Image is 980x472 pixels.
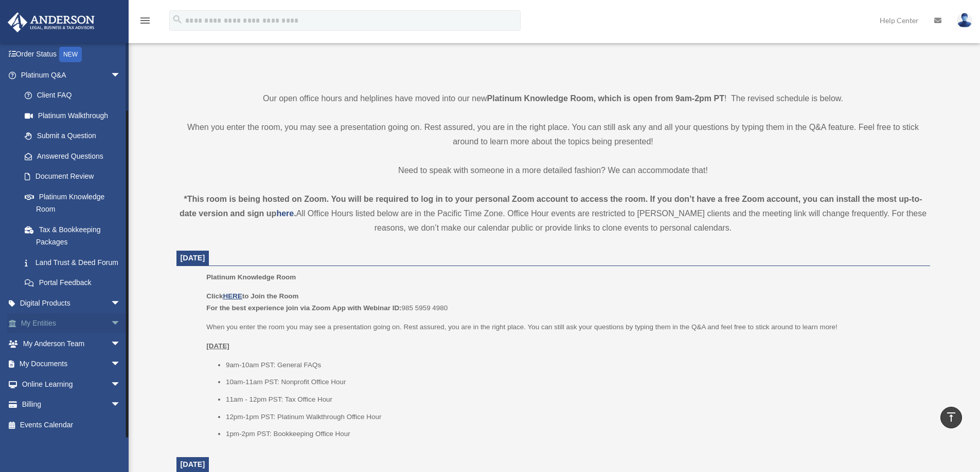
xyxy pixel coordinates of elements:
a: Document Review [14,166,136,187]
i: menu [139,14,151,27]
p: When you enter the room you may see a presentation going on. Rest assured, you are in the right p... [206,321,922,333]
a: HERE [223,292,242,300]
li: 11am - 12pm PST: Tax Office Hour [226,393,923,406]
b: For the best experience join via Zoom App with Webinar ID: [206,304,401,312]
p: 985 5959 4980 [206,290,922,314]
a: My Anderson Teamarrow_drop_down [7,333,136,354]
a: here [276,209,294,218]
a: Events Calendar [7,414,136,435]
a: Submit a Question [14,126,136,146]
span: [DATE] [181,254,205,262]
span: arrow_drop_down [111,394,131,416]
a: My Documentsarrow_drop_down [7,354,136,374]
span: Platinum Knowledge Room [206,273,296,281]
a: Client FAQ [14,85,136,106]
span: arrow_drop_down [111,313,131,334]
a: Land Trust & Deed Forum [14,252,136,273]
span: arrow_drop_down [111,374,131,395]
span: arrow_drop_down [111,293,131,314]
span: arrow_drop_down [111,65,131,86]
a: menu [139,18,151,27]
a: Platinum Q&Aarrow_drop_down [7,65,136,85]
a: Billingarrow_drop_down [7,394,136,415]
div: All Office Hours listed below are in the Pacific Time Zone. Office Hour events are restricted to ... [176,192,930,235]
strong: . [294,209,296,218]
a: Portal Feedback [14,273,136,293]
a: vertical_align_top [940,407,962,428]
li: 9am-10am PST: General FAQs [226,359,923,371]
p: Our open office hours and helplines have moved into our new ! The revised schedule is below. [176,91,930,106]
a: My Entitiesarrow_drop_down [7,313,136,334]
i: vertical_align_top [945,411,957,423]
a: Digital Productsarrow_drop_down [7,293,136,313]
a: Platinum Walkthrough [14,105,136,126]
span: arrow_drop_down [111,333,131,354]
a: Platinum Knowledge Room [14,186,131,219]
a: Tax & Bookkeeping Packages [14,219,136,252]
strong: *This room is being hosted on Zoom. You will be required to log in to your personal Zoom account ... [180,195,922,218]
li: 10am-11am PST: Nonprofit Office Hour [226,376,923,388]
a: Online Learningarrow_drop_down [7,374,136,394]
img: Anderson Advisors Platinum Portal [5,12,98,32]
a: Order StatusNEW [7,44,136,65]
img: User Pic [957,13,972,28]
i: search [172,14,183,25]
a: Answered Questions [14,146,136,166]
span: arrow_drop_down [111,354,131,375]
strong: Platinum Knowledge Room, which is open from 9am-2pm PT [487,94,724,103]
p: When you enter the room, you may see a presentation going on. Rest assured, you are in the right ... [176,120,930,149]
div: NEW [59,47,82,62]
u: [DATE] [206,342,229,350]
li: 1pm-2pm PST: Bookkeeping Office Hour [226,428,923,440]
li: 12pm-1pm PST: Platinum Walkthrough Office Hour [226,411,923,423]
p: Need to speak with someone in a more detailed fashion? We can accommodate that! [176,163,930,178]
span: [DATE] [181,460,205,468]
b: Click to Join the Room [206,292,298,300]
